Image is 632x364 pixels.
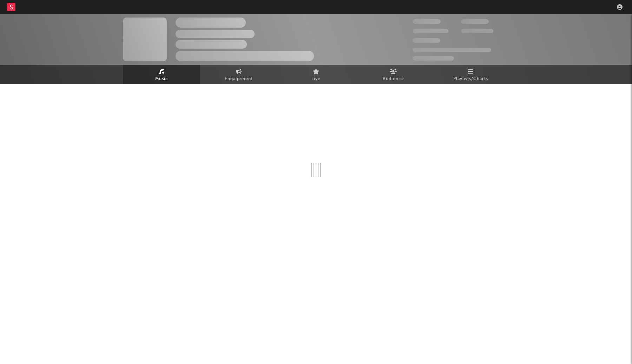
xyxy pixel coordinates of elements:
span: 100,000 [461,19,489,24]
span: Engagement [225,75,253,83]
a: Audience [355,65,432,84]
span: Music [155,75,168,83]
span: Playlists/Charts [453,75,488,83]
span: Audience [383,75,404,83]
span: Jump Score: 85.0 [413,56,454,61]
a: Engagement [200,65,277,84]
span: 100,000 [413,38,440,43]
span: 50,000,000 [413,29,448,33]
span: 50,000,000 Monthly Listeners [413,48,491,52]
a: Live [277,65,355,84]
span: Live [311,75,321,83]
span: 1,000,000 [461,29,493,33]
a: Music [123,65,200,84]
span: 300,000 [413,19,441,24]
a: Playlists/Charts [432,65,509,84]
